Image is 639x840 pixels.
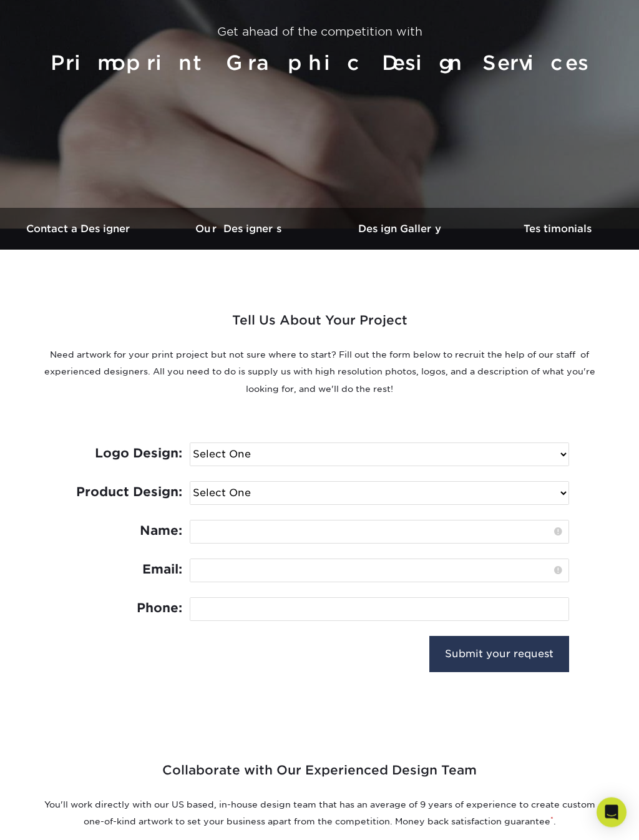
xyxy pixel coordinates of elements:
[70,598,182,620] label: Phone:
[319,223,479,235] h3: Design Gallery
[70,559,182,581] label: Email:
[39,310,600,342] h2: Tell Us About Your Project
[479,208,639,250] a: Testimonials
[39,797,600,831] p: You'll work directly with our US based, in-house design team that has an average of 9 years of ex...
[597,798,627,828] div: Open Intercom Messenger
[39,347,600,398] p: Need artwork for your print project but not sure where to start? Fill out the form below to recru...
[70,520,182,542] label: Name:
[160,208,319,250] a: Our Designers
[70,637,237,680] iframe: reCAPTCHA
[5,46,634,81] h1: Primoprint Graphic Design Services
[5,24,634,41] p: Get ahead of the competition with
[70,443,182,465] label: Logo Design:
[39,760,600,792] h2: Collaborate with Our Experienced Design Team
[479,223,639,235] h3: Testimonials
[319,208,479,250] a: Design Gallery
[160,223,319,235] h3: Our Designers
[70,482,182,504] label: Product Design:
[429,637,569,673] input: Submit your request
